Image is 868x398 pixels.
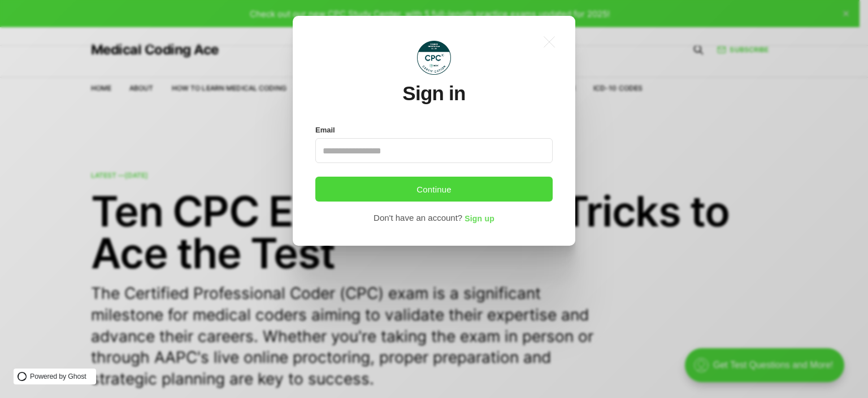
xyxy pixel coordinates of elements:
img: Medical Coding Ace [417,41,451,75]
h1: Sign in [402,83,465,105]
button: Sign up [465,211,494,226]
a: Powered by Ghost [14,369,96,384]
span: Sign up [465,215,494,224]
input: Email [315,138,553,163]
button: Continue [315,177,553,202]
div: Don't have an account? [374,211,462,225]
label: Email [315,123,335,138]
